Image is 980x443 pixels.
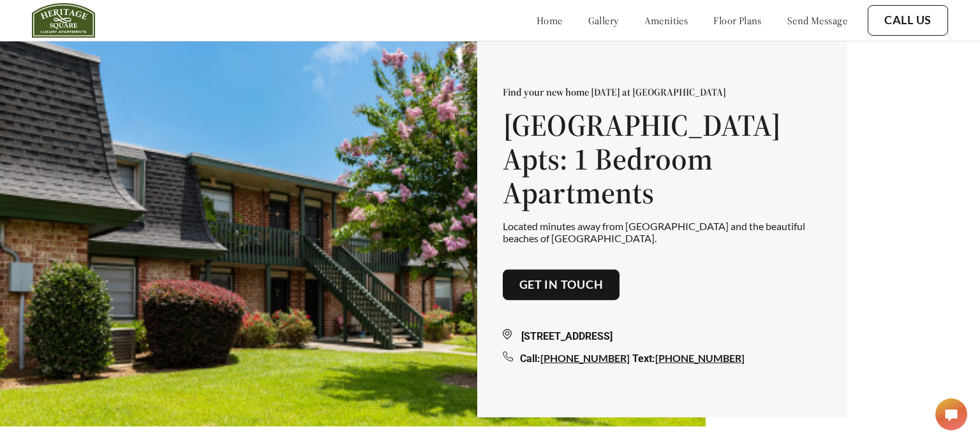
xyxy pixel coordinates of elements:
p: Find your new home [DATE] at [GEOGRAPHIC_DATA] [503,85,822,98]
a: amenities [644,14,688,27]
a: Call Us [884,13,932,27]
a: send message [787,14,847,27]
button: Get in touch [503,270,620,300]
a: gallery [588,14,619,27]
a: [PHONE_NUMBER] [540,352,630,364]
h1: [GEOGRAPHIC_DATA] Apts: 1 Bedroom Apartments [503,108,822,209]
a: Get in touch [519,278,604,292]
a: floor plans [713,14,762,27]
div: [STREET_ADDRESS] [503,329,822,344]
a: home [537,14,563,27]
span: Call: [520,352,540,365]
p: Located minutes away from [GEOGRAPHIC_DATA] and the beautiful beaches of [GEOGRAPHIC_DATA]. [503,220,822,244]
a: [PHONE_NUMBER] [655,352,745,364]
img: heritage_square_logo.jpg [32,3,95,38]
button: Call Us [868,5,948,36]
span: Text: [632,352,655,365]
